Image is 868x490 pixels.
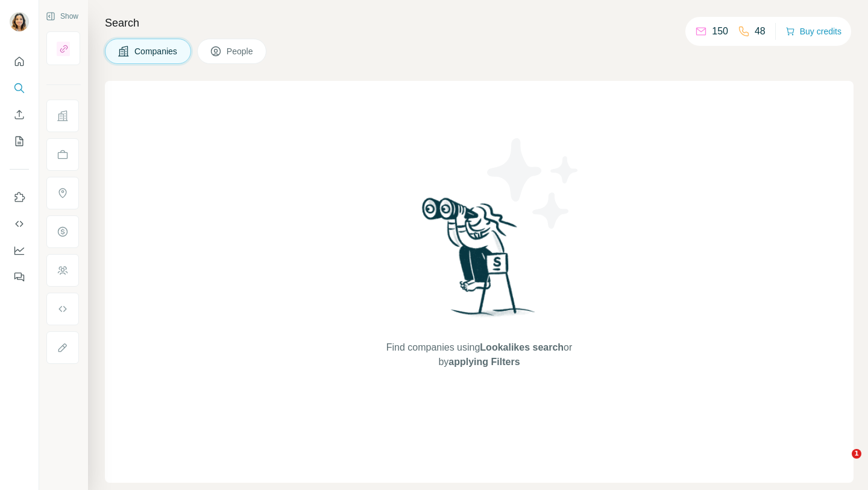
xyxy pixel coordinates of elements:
span: Find companies using or by [383,340,576,369]
p: 48 [755,24,766,39]
span: 1 [852,449,861,459]
button: Dashboard [10,240,29,261]
span: applying Filters [448,357,520,367]
button: Search [10,77,29,99]
button: Enrich CSV [10,104,29,126]
img: Surfe Illustration - Stars [479,129,588,238]
button: Use Surfe on LinkedIn [10,186,29,208]
h4: Search [105,14,854,31]
span: Lookalikes search [480,342,564,352]
button: Quick start [10,51,29,72]
button: Use Surfe API [10,213,29,235]
button: Feedback [10,266,29,288]
img: Surfe Illustration - Woman searching with binoculars [417,194,542,329]
button: Buy credits [785,23,841,40]
button: Show [37,7,87,25]
button: My lists [10,130,29,152]
span: Companies [134,45,178,57]
iframe: Intercom live chat [827,449,856,478]
p: 150 [712,24,728,39]
img: Avatar [10,12,29,31]
span: People [227,45,254,57]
